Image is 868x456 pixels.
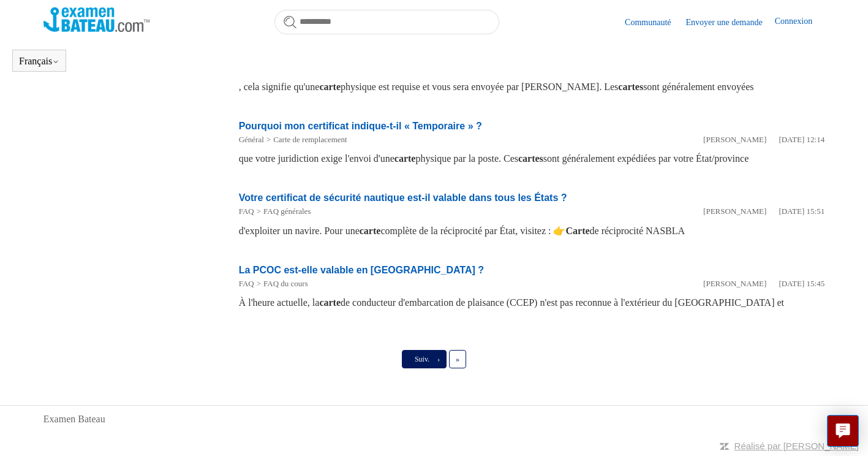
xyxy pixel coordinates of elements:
[239,224,825,238] div: d'exploiter un navire. Pour une complète de la réciprocité par État, visitez : 👉 de réciprocité N...
[239,135,264,144] a: Général
[239,121,482,131] a: Pourquoi mon certificat indique-t-il « Temporaire » ?
[518,153,543,164] em: cartes
[239,279,254,288] a: FAQ
[239,205,254,218] li: FAQ
[402,350,447,368] a: Suiv.
[565,226,589,236] em: Carte
[43,7,149,32] img: Page d’accueil du Centre d’aide Examen Bateau
[703,134,766,146] li: [PERSON_NAME]
[360,226,381,236] em: carte
[703,278,766,290] li: [PERSON_NAME]
[43,412,105,427] a: Examen Bateau
[264,134,347,146] li: Carte de remplacement
[319,82,341,92] em: carte
[618,82,643,92] em: cartes
[319,297,341,308] em: carte
[254,278,308,290] li: FAQ du cours
[827,415,859,447] button: Live chat
[686,16,775,29] a: Envoyer une demande
[775,15,825,29] a: Connexion
[239,151,825,166] div: que votre juridiction exige l'envoi d'une physique par la poste. Ces sont généralement expédiées ...
[734,441,859,451] a: Réalisé par [PERSON_NAME]
[779,135,825,144] time: 07/05/2025 12:14
[239,80,825,94] div: , cela signifie qu'une physique est requise et vous sera envoyée par [PERSON_NAME]. Les sont géné...
[239,192,567,203] a: Votre certificat de sécurité nautique est-il valable dans tous les États ?
[274,10,499,34] input: Rechercher
[239,295,825,310] div: À l'heure actuelle, la de conducteur d'embarcation de plaisance (CCEP) n'est pas reconnue à l'ext...
[437,355,440,363] span: ›
[19,56,59,67] button: Français
[254,205,311,218] li: FAQ générales
[239,265,484,275] a: La PCOC est-elle valable en [GEOGRAPHIC_DATA] ?
[415,355,429,363] span: Suiv.
[239,207,254,216] a: FAQ
[703,205,766,218] li: [PERSON_NAME]
[273,135,347,144] a: Carte de remplacement
[263,207,311,216] a: FAQ générales
[625,16,683,29] a: Communauté
[239,278,254,290] li: FAQ
[239,134,264,146] li: Général
[779,279,825,288] time: 07/05/2025 15:45
[394,153,416,164] em: carte
[456,355,459,363] span: »
[263,279,308,288] a: FAQ du cours
[779,207,825,216] time: 07/05/2025 15:51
